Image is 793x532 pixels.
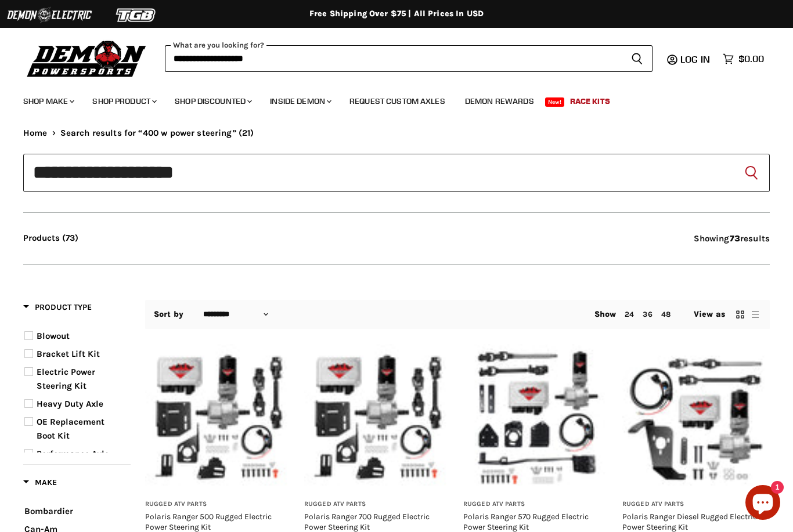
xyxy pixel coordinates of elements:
[680,53,710,65] span: Log in
[738,53,764,64] span: $0.00
[622,512,757,531] a: Polaris Ranger Diesel Rugged Electric Power Steering Kit
[37,349,100,359] span: Bracket Lift Kit
[145,500,293,509] h3: Rugged ATV Parts
[463,344,611,491] a: Polaris Ranger 570 Rugged Electric Power Steering Kit
[23,154,770,192] input: Search
[23,477,57,491] button: Filter by Make
[37,331,70,341] span: Blowout
[742,485,784,523] inbox-online-store-chat: Shopify online store chat
[456,89,543,113] a: Demon Rewards
[23,154,770,192] form: Product
[24,506,73,516] span: Bombardier
[6,4,93,26] img: Demon Electric Logo 2
[23,128,770,138] nav: Breadcrumbs
[23,477,57,487] span: Make
[15,89,81,113] a: Shop Make
[304,512,430,531] a: Polaris Ranger 700 Rugged Electric Power Steering Kit
[60,128,254,138] span: Search results for “400 w power steering” (21)
[694,310,725,319] span: View as
[594,309,617,319] span: Show
[165,45,622,72] input: Search
[37,417,104,441] span: OE Replacement Boot Kit
[661,310,671,319] a: 48
[154,310,183,319] label: Sort by
[463,500,611,509] h3: Rugged ATV Parts
[23,38,150,79] img: Demon Powersports
[261,89,338,113] a: Inside Demon
[23,302,92,312] span: Product Type
[730,233,740,244] strong: 73
[561,89,619,113] a: Race Kits
[643,310,652,319] a: 36
[145,344,293,491] img: Polaris Ranger 500 Rugged Electric Power Steering Kit
[675,54,717,64] a: Log in
[23,128,48,138] a: Home
[734,309,746,320] button: grid view
[341,89,454,113] a: Request Custom Axles
[166,89,259,113] a: Shop Discounted
[625,310,634,319] a: 24
[717,50,770,67] a: $0.00
[145,512,272,531] a: Polaris Ranger 500 Rugged Electric Power Steering Kit
[37,399,103,409] span: Heavy Duty Axle
[622,45,653,72] button: Search
[37,367,95,391] span: Electric Power Steering Kit
[463,512,589,531] a: Polaris Ranger 570 Rugged Electric Power Steering Kit
[545,97,565,107] span: New!
[37,448,109,459] span: Performance Axle
[622,500,770,509] h3: Rugged ATV Parts
[694,233,770,244] span: Showing results
[84,89,164,113] a: Shop Product
[93,4,180,26] img: TGB Logo 2
[304,500,452,509] h3: Rugged ATV Parts
[749,309,761,320] button: list view
[23,302,92,316] button: Filter by Product Type
[15,85,761,113] ul: Main menu
[622,344,770,491] a: Polaris Ranger Diesel Rugged Electric Power Steering Kit
[165,45,653,72] form: Product
[23,233,78,243] button: Products (73)
[304,344,452,491] a: Polaris Ranger 700 Rugged Electric Power Steering Kit
[742,164,760,182] button: Search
